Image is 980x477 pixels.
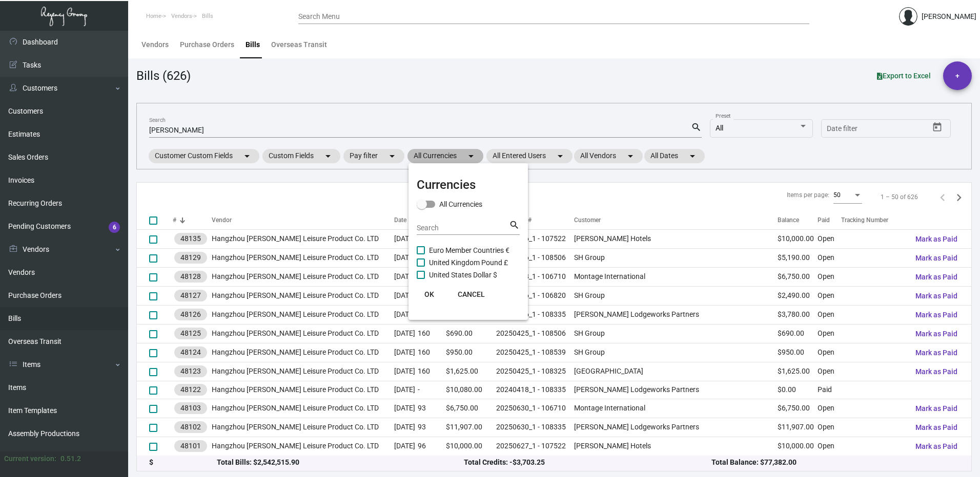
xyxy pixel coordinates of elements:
[450,285,493,303] button: CANCEL
[417,176,520,194] mat-card-title: Currencies
[509,219,520,231] mat-icon: search
[439,198,482,210] span: All Currencies
[424,290,434,298] span: OK
[429,269,497,281] span: United States Dollar $
[60,453,81,464] div: 0.51.2
[458,290,485,298] span: CANCEL
[429,256,508,269] span: United Kingdom Pound £
[4,453,56,464] div: Current version:
[413,285,445,303] button: OK
[429,244,509,256] span: Euro Member Countries €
